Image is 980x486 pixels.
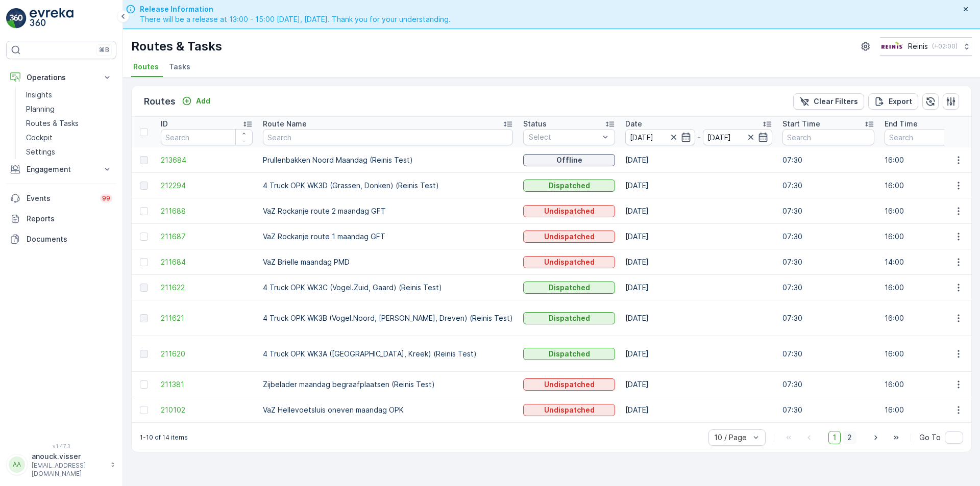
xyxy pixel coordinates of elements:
[919,432,941,443] span: Go To
[27,164,96,174] p: Engagement
[258,336,518,372] td: 4 Truck OPK WK3A ([GEOGRAPHIC_DATA], Kreek) (Reinis Test)
[27,234,112,244] p: Documents
[620,300,777,336] td: [DATE]
[556,155,582,165] p: Offline
[161,379,253,390] a: 211381
[27,72,96,83] p: Operations
[620,249,777,275] td: [DATE]
[6,443,116,449] span: v 1.47.3
[27,193,94,203] p: Events
[549,349,590,359] p: Dispatched
[782,119,820,129] p: Start Time
[161,155,253,165] span: 213684
[263,119,307,129] p: Route Name
[258,300,518,336] td: 4 Truck OPK WK3B (Vogel.Noord, [PERSON_NAME], Dreven) (Reinis Test)
[22,88,116,102] a: Insights
[777,224,879,249] td: 07:30
[529,132,599,142] p: Select
[22,102,116,116] a: Planning
[620,224,777,249] td: [DATE]
[549,313,590,323] p: Dispatched
[22,116,116,131] a: Routes & Tasks
[26,104,55,114] p: Planning
[544,206,595,216] p: Undispatched
[777,336,879,372] td: 07:30
[703,129,773,145] input: dd/mm/yyyy
[161,313,253,323] a: 211621
[140,380,148,389] div: Toggle Row Selected
[620,397,777,423] td: [DATE]
[258,198,518,224] td: VaZ Rockanje route 2 maandag GFT
[625,129,695,145] input: dd/mm/yyyy
[544,257,595,267] p: Undispatched
[196,96,210,106] p: Add
[22,145,116,159] a: Settings
[161,119,168,129] p: ID
[161,257,253,267] a: 211684
[523,348,615,360] button: Dispatched
[889,96,912,107] p: Export
[32,451,105,462] p: anouck.visser
[523,154,615,166] button: Offline
[523,312,615,324] button: Dispatched
[523,256,615,268] button: Undispatched
[620,275,777,300] td: [DATE]
[697,131,701,143] p: -
[549,283,590,293] p: Dispatched
[523,180,615,192] button: Dispatched
[843,431,856,444] span: 2
[544,405,595,415] p: Undispatched
[620,372,777,397] td: [DATE]
[140,433,188,442] p: 1-10 of 14 items
[777,173,879,198] td: 07:30
[161,283,253,293] a: 211622
[258,397,518,423] td: VaZ Hellevoetsluis oneven maandag OPK
[26,133,53,143] p: Cockpit
[523,231,615,243] button: Undispatched
[161,181,253,191] a: 212294
[6,209,116,229] a: Reports
[523,282,615,294] button: Dispatched
[908,41,928,52] p: Reinis
[161,206,253,216] span: 211688
[868,93,918,110] button: Export
[144,94,176,109] p: Routes
[258,372,518,397] td: Zijbelader maandag begraafplaatsen (Reinis Test)
[777,198,879,224] td: 07:30
[777,397,879,423] td: 07:30
[625,119,642,129] p: Date
[9,456,25,473] div: AA
[140,207,148,215] div: Toggle Row Selected
[161,232,253,242] a: 211687
[161,405,253,415] a: 210102
[258,275,518,300] td: 4 Truck OPK WK3C (Vogel.Zuid, Gaard) (Reinis Test)
[544,379,595,390] p: Undispatched
[140,4,451,14] span: Release Information
[26,90,52,100] p: Insights
[140,406,148,414] div: Toggle Row Selected
[523,378,615,391] button: Undispatched
[6,159,116,180] button: Engagement
[814,96,858,107] p: Clear Filters
[161,349,253,359] a: 211620
[620,336,777,372] td: [DATE]
[140,284,148,292] div: Toggle Row Selected
[140,14,451,24] span: There will be a release at 13:00 - 15:00 [DATE], [DATE]. Thank you for your understanding.
[777,249,879,275] td: 07:30
[133,62,159,72] span: Routes
[27,214,112,224] p: Reports
[258,147,518,173] td: Prullenbakken Noord Maandag (Reinis Test)
[263,129,513,145] input: Search
[523,119,547,129] p: Status
[32,462,105,478] p: [EMAIL_ADDRESS][DOMAIN_NAME]
[544,232,595,242] p: Undispatched
[99,46,109,54] p: ⌘B
[6,229,116,249] a: Documents
[620,198,777,224] td: [DATE]
[880,41,904,52] img: Reinis-Logo-Vrijstaand_Tekengebied-1-copy2_aBO4n7j.png
[6,188,116,209] a: Events99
